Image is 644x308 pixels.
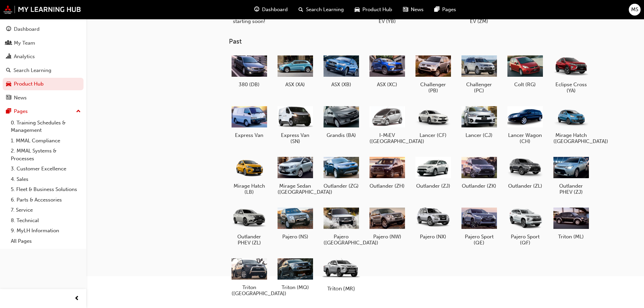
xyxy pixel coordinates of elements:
[8,118,84,136] a: 0. Training Schedules & Management
[629,4,641,16] button: MS
[322,285,360,291] h5: Triton (MR)
[74,294,79,303] span: prev-icon
[249,3,293,17] a: guage-iconDashboard
[8,215,84,226] a: 8. Technical
[553,81,589,94] h5: Eclipse Cross (YA)
[505,102,545,147] a: Lancer Wagon (CH)
[275,254,315,293] a: Triton (MQ)
[398,3,429,17] a: news-iconNews
[321,51,361,90] a: ASX (XB)
[413,102,453,141] a: Lancer (CF)
[324,81,359,88] h5: ASX (XB)
[3,50,84,63] a: Analytics
[8,184,84,195] a: 5. Fleet & Business Solutions
[369,81,405,88] h5: ASX (XC)
[6,26,11,32] span: guage-icon
[232,81,267,88] h5: 380 (DB)
[429,3,461,17] a: pages-iconPages
[229,254,269,299] a: Triton ([GEOGRAPHIC_DATA])
[362,6,392,14] span: Product Hub
[631,6,638,14] span: MS
[461,132,497,138] h5: Lancer (CJ)
[505,152,545,192] a: Outlander (ZL)
[232,183,267,195] h5: Mirage Hatch (LB)
[6,40,11,46] span: people-icon
[442,6,456,14] span: Pages
[507,183,543,189] h5: Outlander (ZL)
[324,132,359,138] h5: Grandis (BA)
[459,203,499,248] a: Pajero Sport (QE)
[275,203,315,242] a: Pajero (NS)
[355,5,360,14] span: car-icon
[367,152,407,192] a: Outlander (ZH)
[551,102,591,147] a: Mirage Hatch ([GEOGRAPHIC_DATA])
[8,205,84,215] a: 7. Service
[229,38,613,45] h3: Past
[411,6,424,14] span: News
[229,51,269,90] a: 380 (DB)
[14,39,35,47] div: My Team
[14,53,35,61] div: Analytics
[434,5,439,14] span: pages-icon
[275,51,315,90] a: ASX (XA)
[6,109,11,115] span: pages-icon
[3,64,84,77] a: Search Learning
[6,54,11,60] span: chart-icon
[415,183,451,189] h5: Outlander (ZJ)
[8,164,84,174] a: 3. Customer Excellence
[321,152,361,192] a: Outlander (ZG)
[349,3,398,17] a: car-iconProduct Hub
[459,152,499,192] a: Outlander (ZK)
[553,132,589,144] h5: Mirage Hatch ([GEOGRAPHIC_DATA])
[275,102,315,147] a: Express Van (SN)
[6,68,11,74] span: search-icon
[367,203,407,242] a: Pajero (NW)
[8,226,84,236] a: 9. MyLH Information
[413,203,453,242] a: Pajero (NX)
[321,254,361,293] a: Triton (MR)
[461,183,497,189] h5: Outlander (ZK)
[551,51,591,96] a: Eclipse Cross (YA)
[415,234,451,240] h5: Pajero (NX)
[505,51,545,90] a: Colt (RG)
[229,152,269,198] a: Mirage Hatch (LB)
[369,132,405,144] h5: I-MiEV ([GEOGRAPHIC_DATA])
[262,6,288,14] span: Dashboard
[415,81,451,94] h5: Challenger (PB)
[232,132,267,138] h5: Express Van
[321,102,361,141] a: Grandis (BA)
[505,203,545,248] a: Pajero Sport (QF)
[461,234,497,246] h5: Pajero Sport (QE)
[3,92,84,104] a: News
[3,23,84,35] a: Dashboard
[254,5,259,14] span: guage-icon
[293,3,349,17] a: search-iconSearch Learning
[3,105,84,118] button: Pages
[415,132,451,138] h5: Lancer (CF)
[507,132,543,144] h5: Lancer Wagon (CH)
[232,234,267,246] h5: Outlander PHEV (ZL)
[278,81,313,88] h5: ASX (XA)
[278,234,313,240] h5: Pajero (NS)
[275,152,315,198] a: Mirage Sedan ([GEOGRAPHIC_DATA])
[8,195,84,205] a: 6. Parts & Accessories
[3,37,84,49] a: My Team
[3,5,81,14] img: mmal
[14,67,51,74] div: Search Learning
[507,234,543,246] h5: Pajero Sport (QF)
[6,95,11,101] span: news-icon
[369,183,405,189] h5: Outlander (ZH)
[321,203,361,248] a: Pajero ([GEOGRAPHIC_DATA])
[8,136,84,146] a: 1. MMAL Compliance
[553,183,589,195] h5: Outlander PHEV (ZJ)
[553,234,589,240] h5: Triton (ML)
[413,152,453,192] a: Outlander (ZJ)
[551,152,591,198] a: Outlander PHEV (ZJ)
[232,284,267,297] h5: Triton ([GEOGRAPHIC_DATA])
[3,22,84,105] button: DashboardMy TeamAnalyticsSearch LearningProduct HubNews
[6,81,11,87] span: car-icon
[8,146,84,164] a: 2. MMAL Systems & Processes
[76,107,81,116] span: up-icon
